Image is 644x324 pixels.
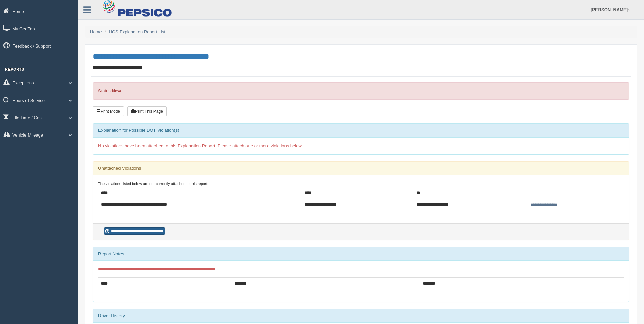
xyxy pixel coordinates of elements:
[93,82,629,100] div: Status:
[112,88,121,93] strong: New
[127,106,167,116] button: Print This Page
[98,182,208,186] small: The violations listed below are not currently attached to this report:
[93,309,629,323] div: Driver History
[93,106,124,116] button: Print Mode
[90,29,102,34] a: Home
[93,247,629,261] div: Report Notes
[93,162,629,175] div: Unattached Violations
[109,29,165,34] a: HOS Explanation Report List
[98,143,303,148] span: No violations have been attached to this Explanation Report. Please attach one or more violations...
[93,124,629,137] div: Explanation for Possible DOT Violation(s)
